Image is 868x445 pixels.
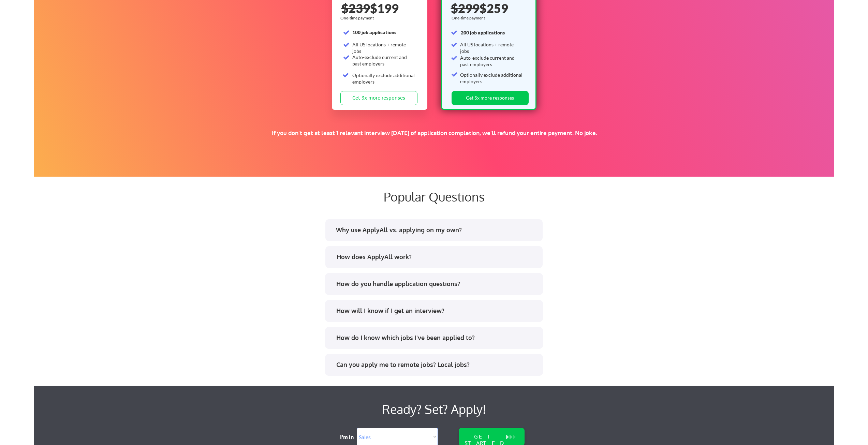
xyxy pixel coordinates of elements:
div: How will I know if I get an interview? [336,307,536,315]
div: One-time payment [340,15,376,21]
strong: 100 job applications [352,29,396,35]
div: How does ApplyAll work? [337,253,537,261]
div: Auto-exclude current and past employers [460,55,523,68]
button: Get 5x more responses [452,91,529,105]
div: Ready? Set? Apply! [130,399,738,419]
div: All US locations + remote jobs [352,41,415,55]
div: Auto-exclude current and past employers [352,54,415,67]
div: Optionally exclude additional employers [460,72,523,85]
button: Get 3x more responses [340,91,417,105]
div: Can you apply me to remote jobs? Local jobs? [336,360,536,369]
div: Popular Questions [270,189,598,204]
strong: 200 job applications [461,30,505,35]
div: How do you handle application questions? [336,280,536,288]
div: Optionally exclude additional employers [352,72,415,85]
s: $239 [341,1,370,16]
div: All US locations + remote jobs [460,41,523,55]
s: $299 [451,1,480,16]
div: $259 [451,2,528,14]
div: Why use ApplyAll vs. applying on my own? [336,226,536,234]
div: I'm in [340,433,358,441]
div: $199 [341,2,418,14]
div: If you don't get at least 1 relevant interview [DATE] of application completion, we'll refund you... [153,129,716,137]
div: How do I know which jobs I've been applied to? [336,333,536,342]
